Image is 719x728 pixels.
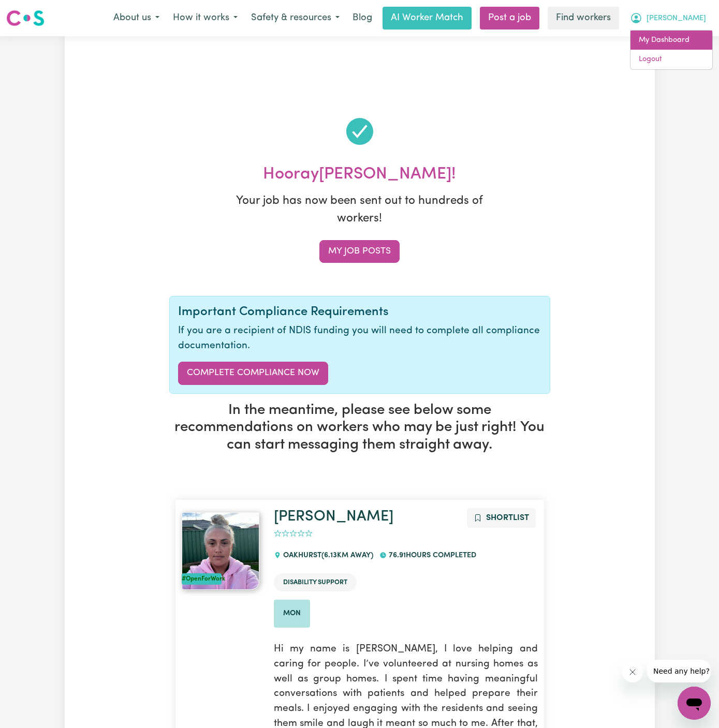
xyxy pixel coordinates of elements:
[630,50,712,69] a: Logout
[274,573,357,591] li: Disability Support
[274,542,379,570] div: OAKHURST
[230,192,489,227] p: Your job has now been sent out to hundreds of workers!
[182,512,261,590] a: Whitney#OpenForWork
[178,324,541,354] p: If you are a recipient of NDIS funding you will need to complete all compliance documentation.
[6,6,45,30] a: Careseekers logo
[178,305,541,320] h4: Important Compliance Requirements
[178,362,328,384] a: Complete Compliance Now
[321,552,373,559] span: ( 6.13 km away)
[647,660,711,682] iframe: Message from company
[182,573,222,585] div: #OpenForWork
[346,7,378,29] a: Blog
[274,509,393,524] a: [PERSON_NAME]
[623,7,713,29] button: My Account
[647,13,706,24] span: [PERSON_NAME]
[630,31,712,50] a: My Dashboard
[166,7,244,29] button: How it works
[383,7,472,29] a: AI Worker Match
[480,7,539,29] a: Post a job
[622,662,643,682] iframe: Close message
[319,240,400,263] a: My job posts
[107,7,166,29] button: About us
[678,687,711,720] iframe: Button to launch messaging window
[467,508,536,528] button: Add to shortlist
[379,542,482,570] div: 76.91 hours completed
[169,165,550,184] h2: Hooray [PERSON_NAME] !
[548,7,619,29] a: Find workers
[169,402,550,454] h3: In the meantime, please see below some recommendations on workers who may be just right! You can ...
[274,600,310,628] li: Available on Mon
[182,512,259,590] img: View Whitney's profile
[486,514,529,522] span: Shortlist
[630,30,713,70] div: My Account
[244,7,346,29] button: Safety & resources
[6,9,45,27] img: Careseekers logo
[274,528,313,540] div: add rating by typing an integer from 0 to 5 or pressing arrow keys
